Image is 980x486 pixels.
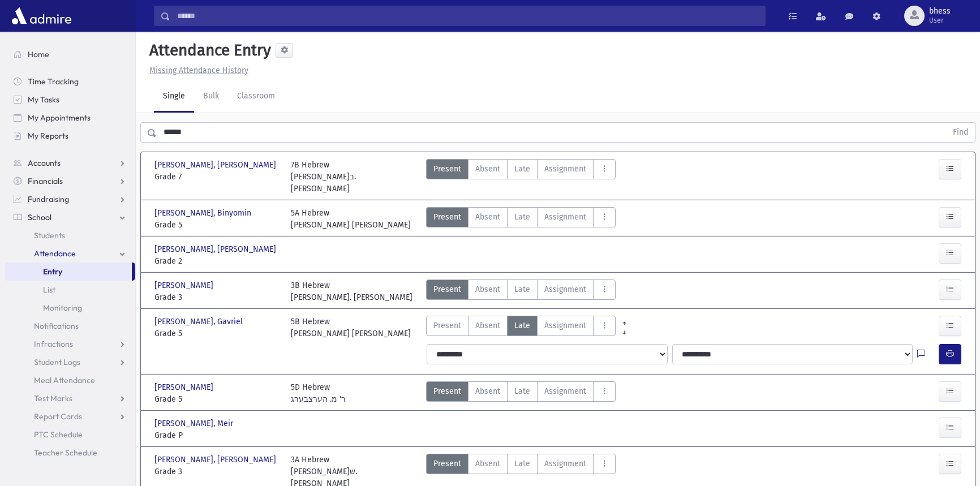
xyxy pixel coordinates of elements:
[5,317,135,335] a: Notifications
[433,163,461,175] span: Present
[28,212,51,222] span: School
[426,381,616,405] div: AttTypes
[514,163,530,175] span: Late
[34,321,79,331] span: Notifications
[34,248,76,259] span: Attendance
[433,458,461,470] span: Present
[43,303,82,313] span: Monitoring
[34,429,83,440] span: PTC Schedule
[154,291,280,303] span: Grade 3
[28,94,59,105] span: My Tasks
[28,113,91,123] span: My Appointments
[34,230,65,240] span: Students
[34,375,95,385] span: Meal Attendance
[5,444,135,462] a: Teacher Schedule
[544,458,586,470] span: Assignment
[28,176,63,186] span: Financials
[426,159,616,195] div: AttTypes
[154,219,280,231] span: Grade 5
[475,283,500,295] span: Absent
[514,458,530,470] span: Late
[544,163,586,175] span: Assignment
[544,211,586,223] span: Assignment
[34,448,97,458] span: Teacher Schedule
[28,49,49,59] span: Home
[149,66,248,75] u: Missing Attendance History
[5,127,135,145] a: My Reports
[5,389,135,407] a: Test Marks
[544,385,586,397] span: Assignment
[5,109,135,127] a: My Appointments
[5,91,135,109] a: My Tasks
[5,190,135,208] a: Fundraising
[5,226,135,244] a: Students
[475,385,500,397] span: Absent
[28,131,68,141] span: My Reports
[5,72,135,91] a: Time Tracking
[34,339,73,349] span: Infractions
[228,81,284,113] a: Classroom
[946,123,975,142] button: Find
[154,81,194,113] a: Single
[154,255,280,267] span: Grade 2
[433,320,461,332] span: Present
[929,7,951,16] span: bhess
[475,163,500,175] span: Absent
[28,76,79,87] span: Time Tracking
[929,16,951,25] span: User
[5,335,135,353] a: Infractions
[154,171,280,183] span: Grade 7
[34,393,72,403] span: Test Marks
[154,454,278,466] span: [PERSON_NAME], [PERSON_NAME]
[514,385,530,397] span: Late
[43,266,62,277] span: Entry
[5,244,135,263] a: Attendance
[5,407,135,425] a: Report Cards
[9,5,74,27] img: AdmirePro
[5,154,135,172] a: Accounts
[544,320,586,332] span: Assignment
[5,263,132,281] a: Entry
[544,283,586,295] span: Assignment
[34,357,80,367] span: Student Logs
[5,371,135,389] a: Meal Attendance
[154,316,245,328] span: [PERSON_NAME], Gavriel
[145,41,271,60] h5: Attendance Entry
[43,285,55,295] span: List
[433,283,461,295] span: Present
[28,194,69,204] span: Fundraising
[5,353,135,371] a: Student Logs
[194,81,228,113] a: Bulk
[514,211,530,223] span: Late
[170,6,765,26] input: Search
[291,316,411,339] div: 5B Hebrew [PERSON_NAME] [PERSON_NAME]
[154,328,280,339] span: Grade 5
[433,385,461,397] span: Present
[5,281,135,299] a: List
[475,320,500,332] span: Absent
[5,425,135,444] a: PTC Schedule
[154,381,216,393] span: [PERSON_NAME]
[426,279,616,303] div: AttTypes
[433,211,461,223] span: Present
[5,45,135,63] a: Home
[291,279,412,303] div: 3B Hebrew [PERSON_NAME]. [PERSON_NAME]
[5,208,135,226] a: School
[5,299,135,317] a: Monitoring
[154,207,253,219] span: [PERSON_NAME], Binyomin
[154,243,278,255] span: [PERSON_NAME], [PERSON_NAME]
[291,207,411,231] div: 5A Hebrew [PERSON_NAME] [PERSON_NAME]
[154,393,280,405] span: Grade 5
[154,279,216,291] span: [PERSON_NAME]
[154,429,280,441] span: Grade P
[154,159,278,171] span: [PERSON_NAME], [PERSON_NAME]
[475,458,500,470] span: Absent
[28,158,61,168] span: Accounts
[5,172,135,190] a: Financials
[154,418,235,429] span: [PERSON_NAME], Meir
[154,466,280,478] span: Grade 3
[34,411,82,422] span: Report Cards
[426,316,616,339] div: AttTypes
[514,320,530,332] span: Late
[514,283,530,295] span: Late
